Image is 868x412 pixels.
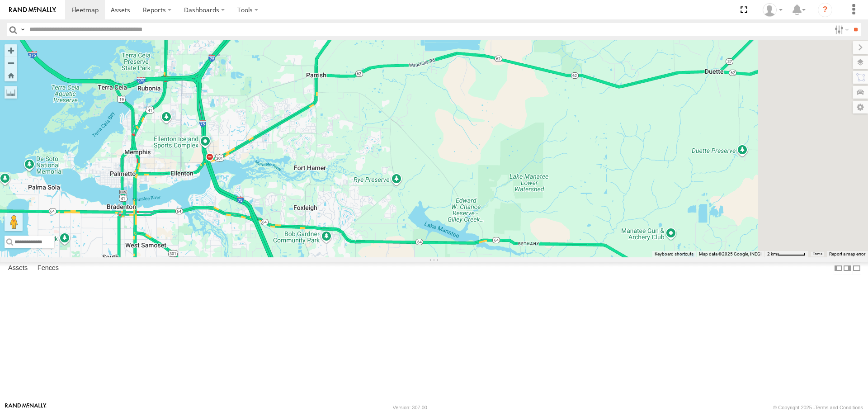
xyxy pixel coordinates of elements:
a: Visit our Website [5,403,47,412]
button: Keyboard shortcuts [655,251,693,257]
button: Drag Pegman onto the map to open Street View [5,213,23,231]
button: Zoom out [5,57,17,69]
a: Terms (opens in new tab) [813,252,822,256]
span: 2 km [767,251,777,256]
button: Map Scale: 2 km per 59 pixels [764,251,808,257]
label: Dock Summary Table to the Right [843,262,852,275]
label: Fences [33,262,63,275]
label: Measure [5,86,17,99]
label: Map Settings [853,101,868,114]
button: Zoom in [5,44,17,57]
label: Search Filter Options [831,23,850,36]
div: Version: 307.00 [393,405,427,410]
label: Assets [4,262,32,275]
label: Dock Summary Table to the Left [834,262,843,275]
i: ? [818,3,832,17]
div: © Copyright 2025 - [773,405,863,410]
button: Zoom Home [5,69,17,81]
a: Terms and Conditions [815,405,863,410]
div: Jerry Dewberry [759,3,786,17]
label: Search Query [19,23,26,36]
a: Report a map error [829,251,865,256]
label: Hide Summary Table [852,262,861,275]
span: Map data ©2025 Google, INEGI [699,251,762,256]
img: rand-logo.svg [9,7,56,13]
